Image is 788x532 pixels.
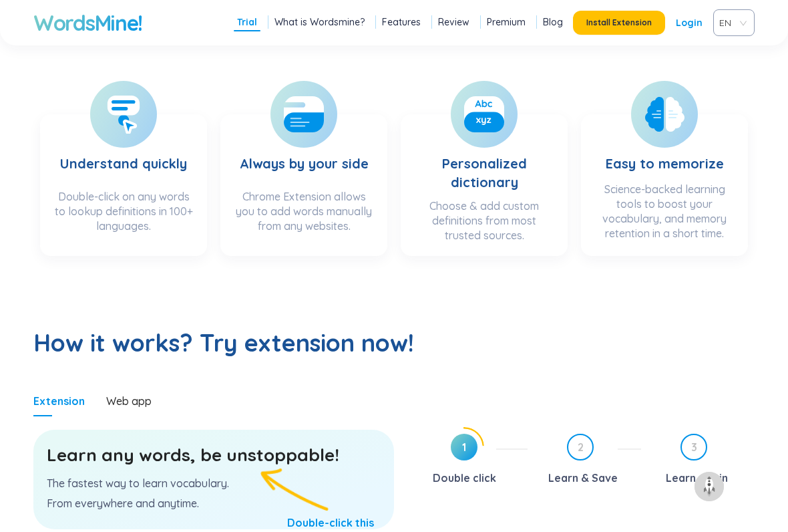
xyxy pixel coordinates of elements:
a: Blog [543,15,563,29]
a: WordsMine! [33,9,142,36]
h3: Easy to memorize [606,128,724,175]
div: Web app [106,394,152,408]
h2: How it works? Try extension now! [33,327,755,359]
h3: Understand quickly [60,128,187,182]
div: Choose & add custom definitions from most trusted sources. [414,198,554,243]
a: Review [438,15,469,29]
h3: Personalized dictionary [414,128,554,192]
button: Install Extension [573,11,665,35]
div: Chrome Extension allows you to add words manually from any websites. [234,189,374,243]
p: The fastest way to learn vocabulary. [47,476,381,491]
p: From everywhere and anytime. [47,496,381,511]
a: What is Wordsmine? [274,15,365,29]
a: Features [382,15,421,29]
div: Extension [33,394,85,408]
a: Login [676,11,703,35]
div: 3Learn again [652,434,755,489]
h3: Always by your side [240,128,369,182]
div: Double-click on any words to lookup definitions in 100+ languages. [53,189,194,243]
div: 1Double click [414,434,528,489]
span: VIE [719,13,743,33]
div: Learn & Save [548,467,618,489]
div: Double click [433,467,496,489]
span: 2 [568,435,592,459]
div: Science-backed learning tools to boost your vocabulary, and memory retention in a short time. [594,182,735,243]
span: 1 [451,434,477,460]
span: 3 [682,435,706,459]
h3: Learn any words, be unstoppable! [47,443,381,467]
div: 2Learn & Save [538,434,641,489]
img: to top [699,476,720,497]
a: Trial [237,15,257,29]
a: Premium [487,15,526,29]
span: Install Extension [586,17,652,28]
div: Learn again [666,467,728,489]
